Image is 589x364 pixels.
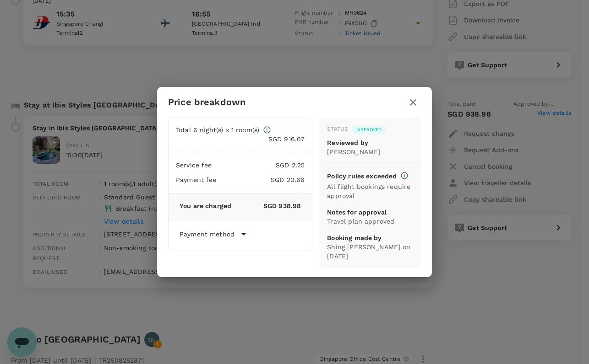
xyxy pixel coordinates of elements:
[212,161,305,170] p: SGD 2.25
[327,242,414,261] p: Shing [PERSON_NAME] on [DATE]
[176,161,212,170] p: Service fee
[217,175,305,184] p: SGD 20.66
[352,127,387,133] span: Approved
[231,201,301,210] p: SGD 938.98
[327,125,348,134] div: Status
[176,134,305,144] p: SGD 916.07
[327,147,414,156] p: [PERSON_NAME]
[168,95,245,109] h6: Price breakdown
[327,233,414,242] p: Booking made by
[327,208,414,217] p: Notes for approval
[327,171,397,181] p: Policy rules exceeded
[176,175,217,184] p: Payment fee
[327,217,414,226] p: Travel plan approved
[180,201,231,210] p: You are charged
[327,182,414,200] p: All flight bookings require approval
[180,230,235,239] p: Payment method
[176,125,259,134] p: Total 6 night(s) x 1 room(s)
[327,138,414,147] p: Reviewed by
